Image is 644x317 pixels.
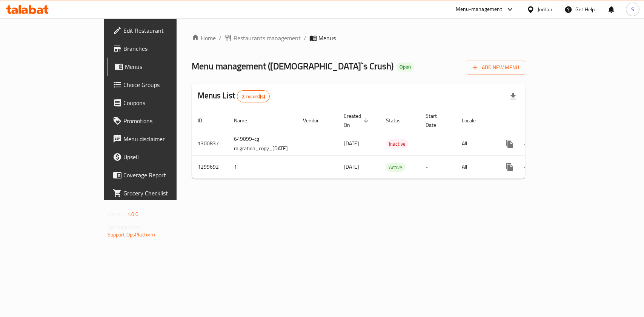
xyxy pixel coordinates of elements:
[234,34,301,43] span: Restaurants management
[123,26,205,35] span: Edit Restaurant
[198,90,270,102] h2: Menus List
[397,62,414,72] div: Open
[318,34,336,43] span: Menus
[228,155,297,178] td: 1
[456,155,495,178] td: All
[304,34,306,43] li: /
[198,116,212,125] span: ID
[501,135,519,153] button: more
[219,34,221,43] li: /
[108,230,155,239] a: Support.OpsPlatform
[420,132,456,155] td: -
[519,135,537,153] button: Change Status
[107,112,211,130] a: Promotions
[420,155,456,178] td: -
[108,222,142,232] span: Get support on:
[495,109,579,132] th: Actions
[467,61,525,75] button: Add New Menu
[192,34,526,43] nav: breadcrumb
[344,162,359,172] span: [DATE]
[386,139,409,148] div: Inactive
[237,90,270,102] div: Total records count
[504,87,522,105] div: Export file
[462,116,486,125] span: Locale
[397,64,414,70] span: Open
[538,5,552,14] div: Jordan
[123,189,205,198] span: Grocery Checklist
[344,139,359,148] span: [DATE]
[107,184,211,202] a: Grocery Checklist
[123,80,205,89] span: Choice Groups
[107,58,211,76] a: Menus
[123,134,205,143] span: Menu disclaimer
[386,163,405,172] span: Active
[108,209,126,219] span: Version:
[107,166,211,184] a: Coverage Report
[123,98,205,107] span: Coupons
[228,132,297,155] td: 649099-cg migration_copy_[DATE]
[344,111,371,130] span: Created On
[192,109,579,179] table: enhanced table
[456,132,495,155] td: All
[386,140,409,148] span: Inactive
[519,158,537,176] button: Change Status
[237,93,269,100] span: 2 record(s)
[123,44,205,53] span: Branches
[473,63,519,72] span: Add New Menu
[123,152,205,162] span: Upsell
[107,130,211,148] a: Menu disclaimer
[456,5,502,14] div: Menu-management
[123,171,205,180] span: Coverage Report
[192,58,393,75] span: Menu management ( [DEMOGRAPHIC_DATA]`s Crush )
[303,116,329,125] span: Vendor
[234,116,257,125] span: Name
[107,40,211,58] a: Branches
[107,94,211,112] a: Coupons
[127,209,139,219] span: 1.0.0
[386,116,410,125] span: Status
[426,111,447,130] span: Start Date
[107,148,211,166] a: Upsell
[107,76,211,94] a: Choice Groups
[386,163,405,172] div: Active
[107,21,211,40] a: Edit Restaurant
[224,34,301,43] a: Restaurants management
[631,5,634,14] span: S
[501,158,519,176] button: more
[125,62,205,71] span: Menus
[123,116,205,125] span: Promotions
